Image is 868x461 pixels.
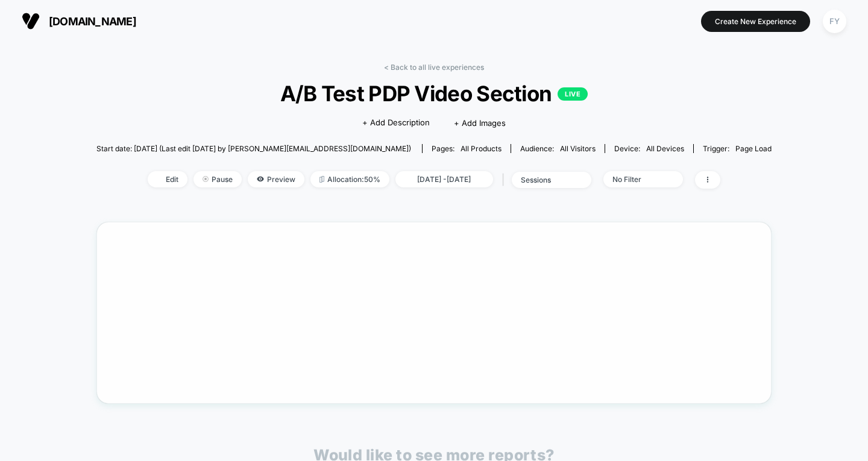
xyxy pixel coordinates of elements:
[605,144,693,153] span: Device:
[432,144,502,153] div: Pages:
[499,171,512,189] span: |
[520,144,596,153] div: Audience:
[203,176,209,182] img: end
[362,117,430,129] span: + Add Description
[454,118,506,128] span: + Add Images
[310,171,389,187] span: Allocation: 50%
[395,171,493,187] span: [DATE] - [DATE]
[248,171,304,187] span: Preview
[558,87,588,101] p: LIVE
[612,175,661,184] div: No Filter
[319,176,324,183] img: rebalance
[148,171,187,187] span: Edit
[823,10,846,33] div: FY
[461,144,502,153] span: all products
[96,144,411,153] span: Start date: [DATE] (Last edit [DATE] by [PERSON_NAME][EMAIL_ADDRESS][DOMAIN_NAME])
[521,175,569,184] div: sessions
[130,81,738,106] span: A/B Test PDP Video Section
[18,11,140,31] button: [DOMAIN_NAME]
[193,171,242,187] span: Pause
[560,144,596,153] span: All Visitors
[819,9,850,34] button: FY
[49,15,136,28] span: [DOMAIN_NAME]
[384,63,484,72] a: < Back to all live experiences
[22,12,40,30] img: Visually logo
[646,144,684,153] span: all devices
[703,144,772,153] div: Trigger:
[735,144,772,153] span: Page Load
[701,11,810,32] button: Create New Experience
